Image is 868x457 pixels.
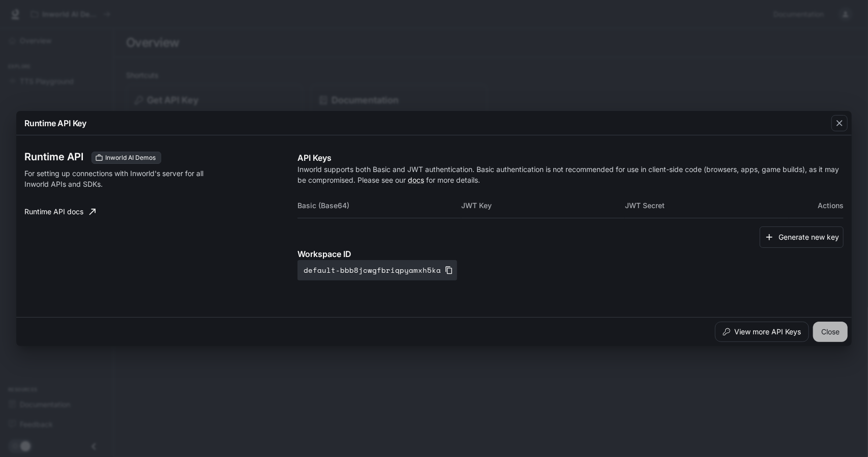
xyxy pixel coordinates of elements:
[297,248,844,260] p: Workspace ID
[715,322,809,342] button: View more API Keys
[625,193,789,218] th: JWT Secret
[297,193,461,218] th: Basic (Base64)
[92,152,161,164] div: These keys will apply to your current workspace only
[101,153,160,162] span: Inworld AI Demos
[297,152,844,164] p: API Keys
[24,117,86,129] p: Runtime API Key
[24,168,223,189] p: For setting up connections with Inworld's server for all Inworld APIs and SDKs.
[813,322,848,342] button: Close
[461,193,625,218] th: JWT Key
[20,202,100,222] a: Runtime API docs
[297,164,844,185] p: Inworld supports both Basic and JWT authentication. Basic authentication is not recommended for u...
[408,176,424,184] a: docs
[24,152,83,162] h3: Runtime API
[760,226,844,248] button: Generate new key
[297,260,457,280] button: default-bbb8jcwgfbriqpyamxh5ka
[789,193,844,218] th: Actions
